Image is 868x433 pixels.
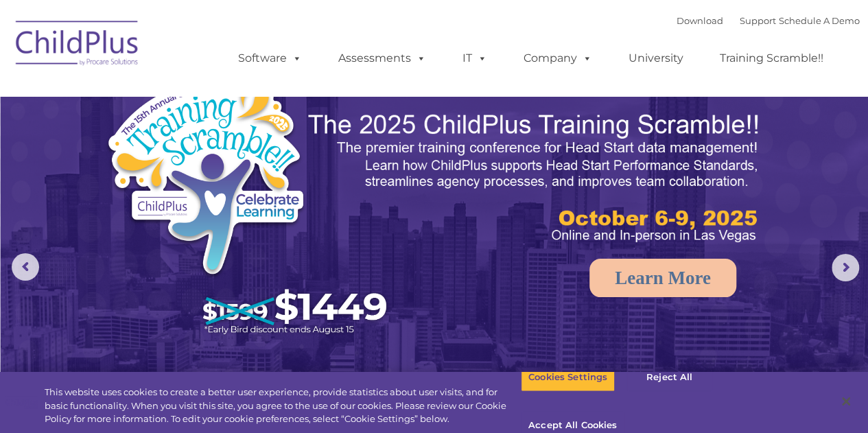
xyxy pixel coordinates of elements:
[224,45,316,72] a: Software
[191,91,233,101] span: Last name
[706,45,837,72] a: Training Scramble!!
[779,15,860,26] a: Schedule A Demo
[521,363,615,392] button: Cookies Settings
[45,386,521,426] div: This website uses cookies to create a better user experience, provide statistics about user visit...
[9,11,146,80] img: ChildPlus by Procare Solutions
[831,386,861,417] button: Close
[449,45,501,72] a: IT
[626,363,712,392] button: Reject All
[510,45,606,72] a: Company
[615,45,697,72] a: University
[677,15,860,26] font: |
[589,259,736,297] a: Learn More
[677,15,723,26] a: Download
[740,15,776,26] a: Support
[191,147,249,157] span: Phone number
[325,45,440,72] a: Assessments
